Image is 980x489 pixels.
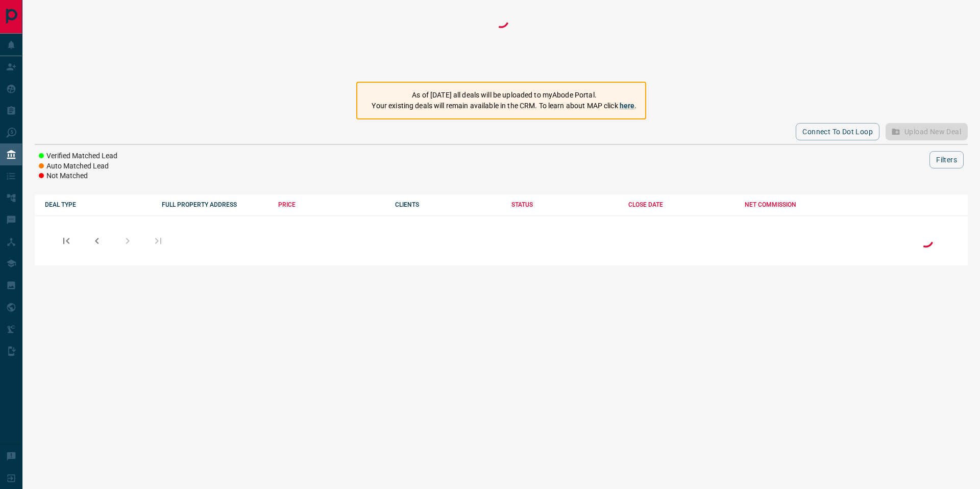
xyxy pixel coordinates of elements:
a: here [620,102,635,110]
div: NET COMMISSION [745,201,851,208]
div: PRICE [278,201,385,208]
div: Loading [916,230,936,252]
div: CLIENTS [395,201,502,208]
li: Not Matched [39,171,117,181]
div: DEAL TYPE [45,201,152,208]
div: CLOSE DATE [628,201,735,208]
button: Filters [929,151,964,168]
div: FULL PROPERTY ADDRESS [162,201,268,208]
li: Verified Matched Lead [39,151,117,161]
li: Auto Matched Lead [39,161,117,172]
p: Your existing deals will remain available in the CRM. To learn about MAP click . [372,101,636,111]
button: Connect to Dot Loop [796,123,879,140]
p: As of [DATE] all deals will be uploaded to myAbode Portal. [372,90,636,101]
div: Loading [491,10,511,71]
div: STATUS [511,201,618,208]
